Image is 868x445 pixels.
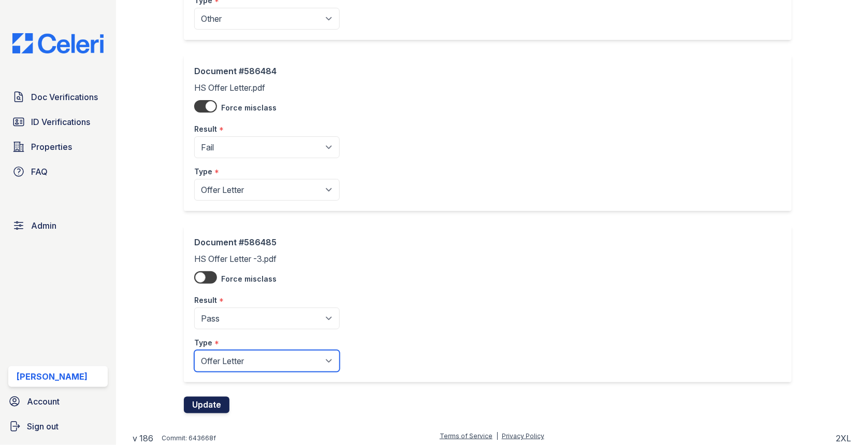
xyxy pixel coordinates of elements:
span: FAQ [31,165,48,178]
div: 2XL [836,432,851,444]
span: Properties [31,141,72,153]
label: Force misclass [221,103,277,113]
a: Privacy Policy [502,432,544,440]
span: Admin [31,219,56,232]
a: ID Verifications [8,112,108,132]
a: Doc Verifications [8,87,108,107]
a: v 186 [133,432,153,444]
a: Properties [8,136,108,157]
label: Type [194,166,212,177]
span: Account [27,395,60,408]
button: Update [184,397,229,413]
span: ID Verifications [31,116,90,128]
div: Document #586484 [194,65,340,77]
a: Sign out [4,416,112,437]
span: Sign out [27,420,59,433]
a: Terms of Service [440,432,493,440]
div: Commit: 643668f [162,434,216,442]
a: FAQ [8,161,108,182]
label: Force misclass [221,274,277,284]
span: Doc Verifications [31,91,98,103]
img: CE_Logo_Blue-a8612792a0a2168367f1c8372b55b34899dd931a85d93a1a3d3e32e68fde9ad4.png [4,33,112,53]
div: [PERSON_NAME] [17,370,88,383]
a: Account [4,391,112,412]
div: | [496,432,498,440]
a: Admin [8,215,108,236]
label: Type [194,338,212,348]
div: HS Offer Letter.pdf [194,65,340,201]
label: Result [194,124,217,134]
div: Document #586485 [194,236,340,248]
div: HS Offer Letter -3.pdf [194,236,340,372]
label: Result [194,295,217,305]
